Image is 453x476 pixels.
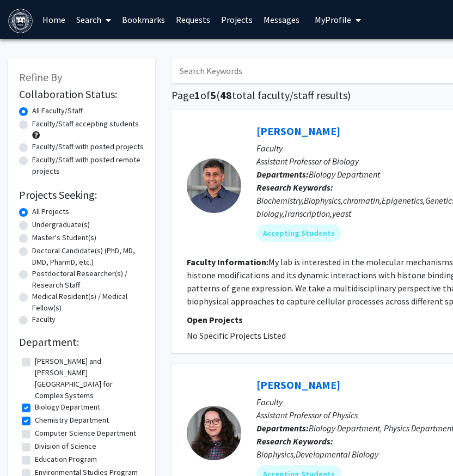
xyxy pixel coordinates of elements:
label: Faculty/Staff with posted remote projects [32,154,144,177]
h2: Collaboration Status: [19,88,144,101]
h2: Projects Seeking: [19,188,144,202]
b: Departments: [256,423,309,434]
a: Home [37,1,71,39]
b: Faculty Information: [187,257,268,267]
a: Search [71,1,117,39]
label: Faculty/Staff with posted projects [32,141,144,152]
label: Medical Resident(s) / Medical Fellow(s) [32,291,144,314]
span: My Profile [315,14,351,25]
label: All Projects [32,206,69,217]
iframe: Chat [8,427,46,468]
span: 1 [194,88,200,102]
span: Biology Department [309,169,380,180]
label: [PERSON_NAME] and [PERSON_NAME][GEOGRAPHIC_DATA] for Complex Systems [35,356,142,401]
label: Postdoctoral Researcher(s) / Research Staff [32,268,144,291]
label: Biology Department [35,401,100,413]
img: Brandeis University Logo [8,9,33,33]
mat-chip: Accepting Students [256,224,341,242]
a: Requests [170,1,216,39]
label: Chemistry Department [35,414,109,426]
a: [PERSON_NAME] [256,124,340,138]
label: Doctoral Candidate(s) (PhD, MD, DMD, PharmD, etc.) [32,245,144,268]
label: Undergraduate(s) [32,219,90,230]
span: 48 [220,88,232,102]
a: [PERSON_NAME] [256,378,340,392]
label: Education Program [35,454,97,465]
label: Master's Student(s) [32,232,96,243]
h2: Department: [19,335,144,349]
label: Division of Science [35,441,96,452]
a: Projects [216,1,258,39]
b: Research Keywords: [256,436,333,447]
span: Refine By [19,70,62,84]
label: Faculty [32,314,56,325]
label: Faculty/Staff accepting students [32,118,139,130]
label: All Faculty/Staff [32,105,83,117]
b: Research Keywords: [256,182,333,193]
label: Computer Science Department [35,428,136,439]
a: Messages [258,1,305,39]
a: Bookmarks [117,1,170,39]
span: 5 [210,88,216,102]
b: Departments: [256,169,309,180]
span: No Specific Projects Listed [187,330,286,341]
